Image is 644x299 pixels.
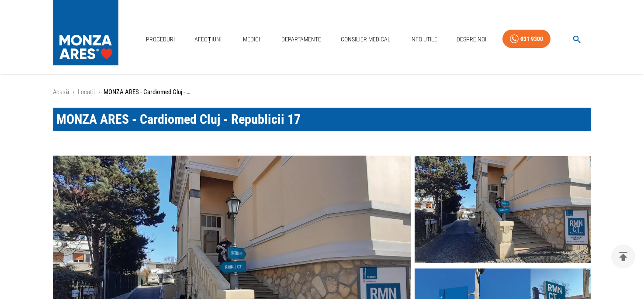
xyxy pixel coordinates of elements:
[611,245,635,268] button: delete
[520,34,543,44] div: 031 9300
[73,87,74,97] li: ›
[237,31,265,48] a: Medici
[278,31,325,48] a: Departamente
[104,87,191,97] p: MONZA ARES - Cardiomed Cluj - Republicii 17
[415,156,591,263] img: Intrare Cardiomed Cluj din strada Republicii Nr. 17
[98,87,100,97] li: ›
[53,88,69,96] a: Acasă
[78,88,94,96] a: Locații
[53,87,591,97] nav: breadcrumb
[142,31,178,48] a: Proceduri
[453,31,490,48] a: Despre Noi
[56,112,301,127] span: MONZA ARES - Cardiomed Cluj - Republicii 17
[502,30,551,48] a: 031 9300
[337,31,394,48] a: Consilier Medical
[191,31,225,48] a: Afecțiuni
[407,31,441,48] a: Info Utile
